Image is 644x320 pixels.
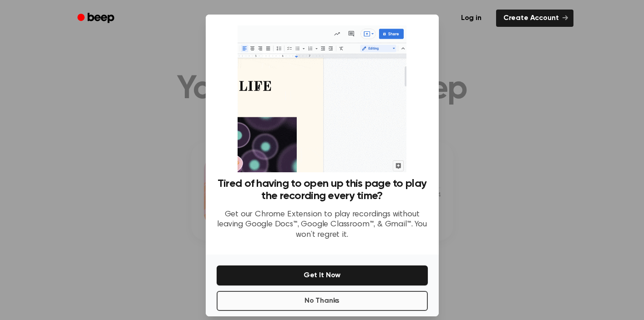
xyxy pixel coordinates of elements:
button: No Thanks [217,291,428,311]
a: Log in [452,8,491,29]
a: Create Account [496,10,573,27]
a: Beep [71,10,122,27]
button: Get It Now [217,265,428,285]
p: Get our Chrome Extension to play recordings without leaving Google Docs™, Google Classroom™, & Gm... [217,210,428,240]
h3: Tired of having to open up this page to play the recording every time? [217,178,428,202]
img: Beep extension in action [238,25,406,172]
